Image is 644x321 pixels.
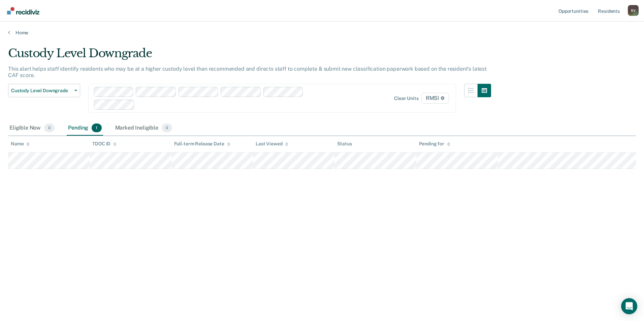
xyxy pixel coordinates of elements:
[11,141,30,147] div: Name
[174,141,230,147] div: Full-term Release Date
[8,46,491,66] div: Custody Level Downgrade
[114,121,174,136] div: Marked Ineligible0
[8,84,80,97] button: Custody Level Downgrade
[162,123,172,132] span: 0
[419,141,450,147] div: Pending for
[394,96,419,101] div: Clear units
[7,7,39,14] img: Recidiviz
[621,298,637,314] div: Open Intercom Messenger
[92,123,101,132] span: 1
[628,5,639,16] div: B V
[44,123,55,132] span: 0
[11,88,72,94] span: Custody Level Downgrade
[8,66,487,78] p: This alert helps staff identify residents who may be at a higher custody level than recommended a...
[8,121,56,136] div: Eligible Now0
[256,141,288,147] div: Last Viewed
[337,141,352,147] div: Status
[421,93,449,104] span: RMSI
[8,30,636,36] a: Home
[67,121,103,136] div: Pending1
[92,141,117,147] div: TDOC ID
[628,5,639,16] button: Profile dropdown button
